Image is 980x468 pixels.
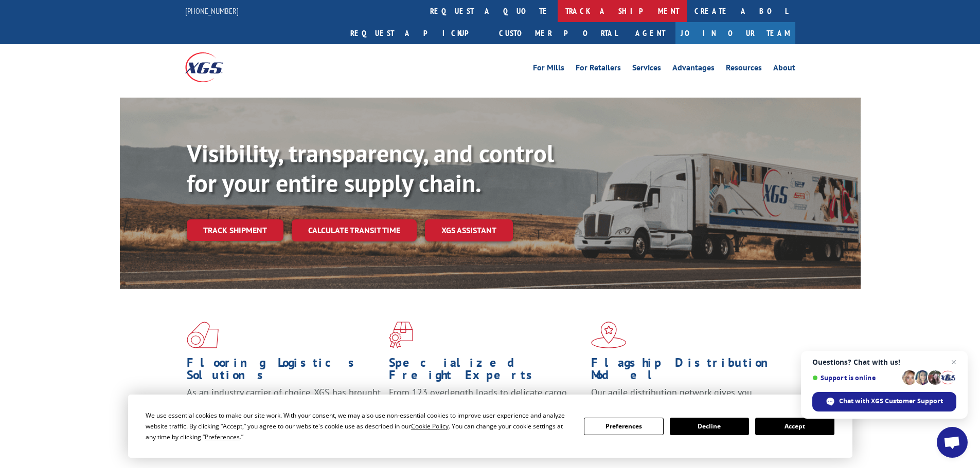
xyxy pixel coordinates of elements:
span: Support is online [812,374,899,382]
a: Agent [625,22,675,44]
a: Calculate transit time [292,219,417,241]
a: For Mills [533,64,564,75]
div: Open chat [937,427,968,458]
img: xgs-icon-flagship-distribution-model-red [591,322,627,348]
button: Preferences [584,418,663,435]
a: About [773,64,795,75]
a: Request a pickup [343,22,491,44]
h1: Specialized Freight Experts [389,357,583,386]
span: Questions? Chat with us! [812,358,956,366]
div: Cookie Consent Prompt [128,395,852,458]
a: [PHONE_NUMBER] [185,6,239,16]
div: Chat with XGS Customer Support [812,392,956,411]
a: For Retailers [576,64,621,75]
img: xgs-icon-total-supply-chain-intelligence-red [187,322,219,348]
span: Our agile distribution network gives you nationwide inventory management on demand. [591,386,780,410]
div: We use essential cookies to make our site work. With your consent, we may also use non-essential ... [146,410,572,442]
h1: Flagship Distribution Model [591,357,786,386]
span: As an industry carrier of choice, XGS has brought innovation and dedication to flooring logistics... [187,386,381,423]
span: Preferences [205,433,240,441]
button: Decline [670,418,749,435]
span: Cookie Policy [411,422,449,430]
a: Track shipment [187,219,283,241]
button: Accept [755,418,834,435]
span: Close chat [948,356,960,368]
a: Join Our Team [675,22,795,44]
a: Advantages [672,64,715,75]
p: From 123 overlength loads to delicate cargo, our experienced staff knows the best way to move you... [389,386,583,432]
b: Visibility, transparency, and control for your entire supply chain. [187,137,554,199]
a: Customer Portal [491,22,625,44]
img: xgs-icon-focused-on-flooring-red [389,322,413,348]
h1: Flooring Logistics Solutions [187,357,381,386]
a: XGS ASSISTANT [425,219,513,241]
a: Services [632,64,661,75]
a: Resources [726,64,762,75]
span: Chat with XGS Customer Support [839,397,943,406]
